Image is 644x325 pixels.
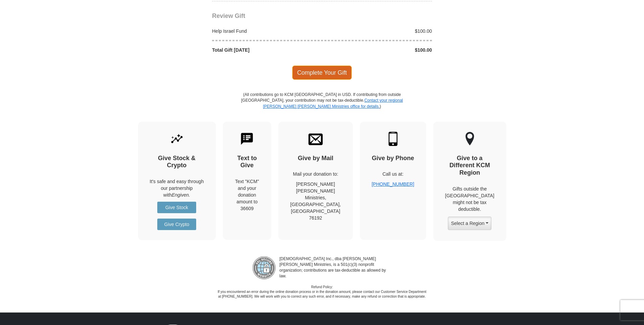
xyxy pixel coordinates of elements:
[292,66,352,80] span: Complete Your Gift
[252,256,276,280] img: refund-policy
[445,185,495,212] p: Gifts outside the [GEOGRAPHIC_DATA] might not be tax deductible.
[372,181,414,187] a: [PHONE_NUMBER]
[150,178,204,198] p: It's safe and easy through our partnership with
[170,132,184,146] img: give-by-stock.svg
[290,171,341,177] p: Mail your donation to:
[241,92,403,121] p: (All contributions go to KCM [GEOGRAPHIC_DATA] in USD. If contributing from outside [GEOGRAPHIC_D...
[263,98,403,108] a: Contact your regional [PERSON_NAME] [PERSON_NAME] Ministries office for details.
[235,178,260,212] div: Text "KCM" and your donation amount to 36609
[448,217,491,230] button: Select a Region
[308,132,323,146] img: envelope.svg
[217,285,427,299] p: Refund Policy: If you encountered an error during the online donation process or in the donation ...
[209,47,322,53] div: Total Gift [DATE]
[150,155,204,169] h4: Give Stock & Crypto
[276,256,392,280] p: [DEMOGRAPHIC_DATA] Inc., dba [PERSON_NAME] [PERSON_NAME] Ministries, is a 501(c)(3) nonprofit org...
[157,202,196,213] a: Give Stock
[372,171,414,177] p: Call us at:
[322,47,436,53] div: $100.00
[209,28,322,34] div: Help Israel Fund
[445,155,495,177] h4: Give to a Different KCM Region
[465,132,475,146] img: other-region
[235,155,260,169] h4: Text to Give
[322,28,436,34] div: $100.00
[386,132,400,146] img: mobile.svg
[157,219,196,230] a: Give Crypto
[290,181,341,221] p: [PERSON_NAME] [PERSON_NAME] Ministries, [GEOGRAPHIC_DATA], [GEOGRAPHIC_DATA] 76192
[172,192,190,198] i: Engiven.
[212,12,245,19] span: Review Gift
[290,155,341,162] h4: Give by Mail
[372,155,414,162] h4: Give by Phone
[240,132,254,146] img: text-to-give.svg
